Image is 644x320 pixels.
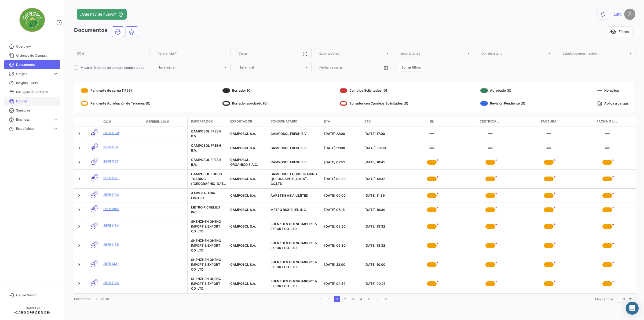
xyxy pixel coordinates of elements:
[239,66,304,70] span: Nave final
[398,63,424,72] button: Borrar filtros
[324,119,330,124] span: ETA
[4,51,60,60] a: Órdenes de Compra
[333,294,341,304] li: page 1
[80,12,116,17] span: ¿Qué hay de nuevo?
[350,296,356,302] a: 3
[270,146,307,150] span: CAMPOSOL FRESH B.V.
[402,117,461,127] datatable-header-cell: BL
[228,117,268,127] datatable-header-cell: Exportador
[270,119,297,124] span: Consignatario
[4,106,60,115] a: Sensores
[144,117,187,126] datatable-header-cell: Referencia #
[340,86,408,95] div: Cambios Solicitados (0)
[324,207,360,212] div: [DATE] 07:15
[270,222,317,231] span: SHENZHEN OHENG IMPORT & EXPORT CO.,LTD.
[76,131,82,136] a: Expand/Collapse Row
[94,129,98,133] span: 1
[16,53,58,58] span: Órdenes de Compra
[103,281,142,285] a: 25FB1156
[53,126,58,131] span: expand_more
[77,9,127,20] button: ¿Qué hay de nuevo?
[358,296,364,302] a: 4
[16,293,58,298] span: Cerrar Sesión
[340,99,408,108] div: Borrador con Cambios Solicitados (0)
[324,177,360,181] div: [DATE] 09:30
[191,143,226,153] div: CAMPOSOL FRESH B.V.
[364,131,400,136] div: [DATE] 17:00
[191,205,226,215] div: METRO RICHELIEU INC
[342,296,348,302] a: 2
[230,146,266,150] div: CAMPOSOL S.A.
[76,176,82,182] a: Expand/Collapse Row
[364,177,400,181] div: [DATE] 13:32
[4,88,60,97] a: Inteligencia Portuaria
[364,193,400,198] div: [DATE] 11:39
[222,86,268,95] div: Borrador (0)
[81,86,151,95] div: Pendiente de carga (1196)
[16,90,58,95] span: Inteligencia Portuaria
[103,261,142,266] a: 25FB1321
[324,160,360,165] div: [DATE] 02:52
[364,281,400,286] div: [DATE] 00:26
[597,86,629,95] div: No aplica
[103,176,142,181] a: 25FB1129
[595,297,614,301] span: Mostrar filas
[319,66,329,70] input: Desde
[364,160,400,165] div: [DATE] 18:45
[365,294,373,304] li: page 5
[562,52,628,56] span: Estado documentación
[364,243,400,248] div: [DATE] 13:32
[270,193,308,197] span: AARSTEN ASIA LIMITED
[480,99,525,108] div: Revisión Pendiente (0)
[94,260,98,264] span: 1
[103,159,142,164] a: 25FB1167
[270,160,307,164] span: CAMPOSOL FRESH B.V.
[94,241,98,245] span: 1
[94,191,98,195] span: 1
[103,119,111,124] span: OC #
[362,117,402,127] datatable-header-cell: ETD
[94,222,98,226] span: 1
[230,262,266,267] div: CAMPOSOL S.A.
[80,65,144,70] span: Mostrar órdenes de compra completadas
[16,126,51,131] span: Estadísticas
[326,296,332,302] a: go to previous page
[626,302,639,315] div: Abrir Intercom Messenger
[270,260,317,269] span: SHENZHEN OHENG IMPORT & EXPORT CO.,LTD.
[103,223,142,228] a: 25FB1154
[191,157,226,167] div: CAMPOSOL FRESH B.V.
[324,193,360,198] div: [DATE] 00:00
[103,145,142,150] a: 25FB1181
[76,207,82,213] a: Expand/Collapse Row
[610,28,616,35] span: visibility_off
[81,99,151,108] div: Pendiente Aprobación de Terceros (0)
[76,193,82,198] a: Expand/Collapse Row
[4,97,60,106] a: Courier
[158,66,223,70] span: Nave inicial
[191,172,226,186] div: CAMPOSOL FOODS TRADING ([GEOGRAPHIC_DATA]) CO,LTD
[621,297,625,301] span: 10
[270,208,306,212] span: METRO RICHELIEU INC
[76,145,82,151] a: Expand/Collapse Row
[101,117,144,126] datatable-header-cell: OC #
[85,120,101,124] datatable-header-cell: Modo de Transporte
[597,119,618,124] span: Packing List
[324,243,360,248] div: [DATE] 09:30
[382,296,389,302] a: go to last page
[103,192,142,197] a: 25FB1183
[16,81,58,85] span: Insights - KPIs
[222,99,268,108] div: Borrador aprobado (0)
[481,52,547,56] span: Consignatario
[357,294,365,304] li: page 4
[578,117,636,127] datatable-header-cell: Packing List
[76,243,82,248] a: Expand/Collapse Row
[16,44,58,49] span: Overview
[400,52,466,56] span: Importadores
[624,9,635,20] img: placeholder-user.png
[16,108,58,113] span: Sensores
[53,71,58,76] span: expand_more
[366,296,372,302] a: 5
[16,117,51,122] span: Business
[94,279,98,283] span: 1
[191,119,213,124] span: Importador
